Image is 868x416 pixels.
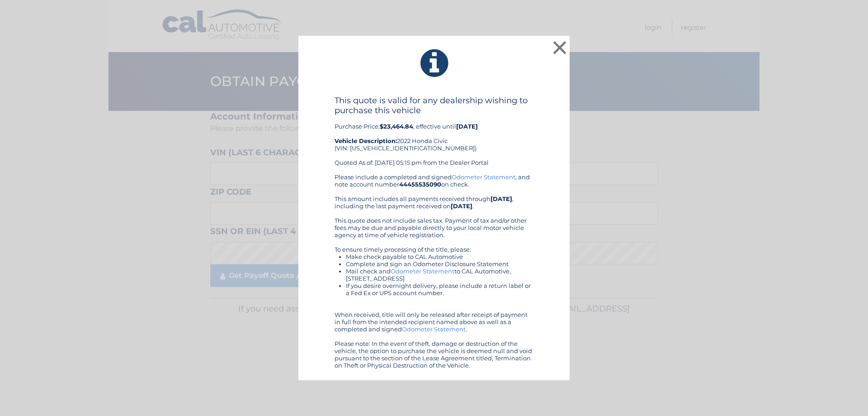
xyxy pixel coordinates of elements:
[346,282,533,296] li: If you desire overnight delivery, please include a return label or a Fed Ex or UPS account number.
[346,260,533,268] li: Complete and sign an Odometer Disclosure Statement
[335,173,533,369] div: Please include a completed and signed , and note account number on check. This amount includes al...
[335,96,533,115] h4: This quote is valid for any dealership wishing to purchase this vehicle
[346,268,533,282] li: Mail check and to CAL Automotive, [STREET_ADDRESS]
[399,181,441,188] b: 44455535090
[551,38,569,57] button: ×
[451,202,472,210] b: [DATE]
[456,123,478,130] b: [DATE]
[346,253,533,260] li: Make check payable to CAL Automotive
[335,96,533,173] div: Purchase Price: , effective until 2022 Honda Civic (VIN: [US_VEHICLE_IDENTIFICATION_NUMBER]) Quot...
[335,137,397,144] strong: Vehicle Description:
[380,123,413,130] b: $23,464.84
[391,268,454,275] a: Odometer Statement
[491,195,512,202] b: [DATE]
[402,325,466,333] a: Odometer Statement
[452,173,515,181] a: Odometer Statement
